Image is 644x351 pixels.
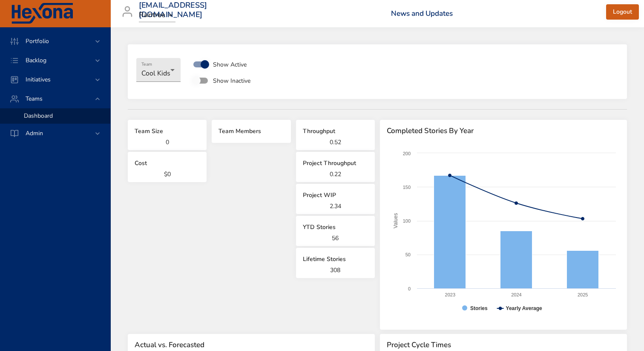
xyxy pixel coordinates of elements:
[19,75,57,84] span: Initiatives
[303,234,368,243] p: 56
[303,223,368,232] h6: YTD Stories
[213,76,250,85] span: Show Inactive
[135,127,200,136] h6: Team Size
[213,60,247,69] span: Show Active
[135,138,200,147] p: 0
[19,56,53,64] span: Backlog
[303,138,368,147] p: 0.52
[19,95,49,103] span: Teams
[506,305,542,311] text: Yearly Average
[24,112,53,120] span: Dashboard
[135,341,368,349] span: Actual vs. Forecasted
[19,129,50,137] span: Admin
[511,292,521,297] text: 2024
[470,305,488,311] text: Stories
[613,7,632,17] span: Logout
[578,292,588,297] text: 2025
[606,4,639,20] button: Logout
[303,159,368,168] h6: Project Throughput
[19,37,56,45] span: Portfolio
[218,127,284,136] h6: Team Members
[403,218,411,223] text: 100
[135,159,200,168] h6: Cost
[303,255,368,264] h6: Lifetime Stories
[408,286,411,291] text: 0
[303,191,368,200] h6: Project WIP
[303,202,368,211] p: 2.34
[135,170,200,179] p: $0
[405,252,411,257] text: 50
[387,127,620,135] span: Completed Stories By Year
[139,1,207,19] h3: [EMAIL_ADDRESS][DOMAIN_NAME]
[393,213,399,229] text: Values
[10,3,74,24] img: Hexona
[403,185,411,190] text: 150
[391,9,453,18] a: News and Updates
[139,9,175,22] div: Raintree
[303,127,368,136] h6: Throughput
[303,170,368,179] p: 0.22
[445,292,455,297] text: 2023
[136,58,181,82] div: Cool Kids
[403,151,411,156] text: 200
[387,341,620,349] span: Project Cycle Times
[303,266,368,275] p: 308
